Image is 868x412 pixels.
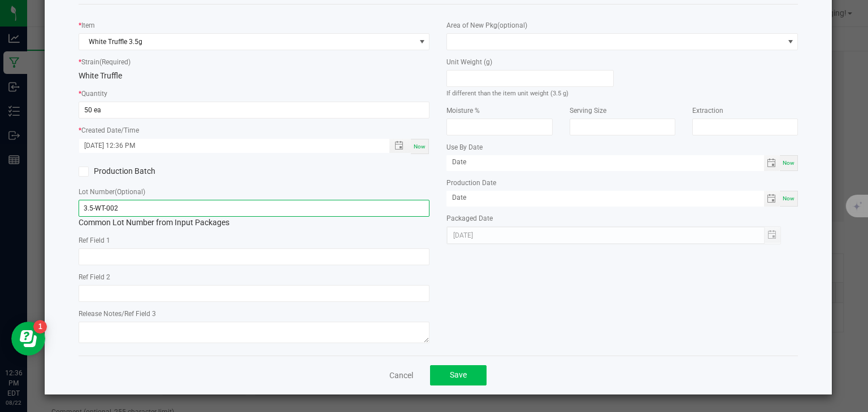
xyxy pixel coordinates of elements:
[389,139,411,153] span: Toggle popup
[79,200,430,229] div: Common Lot Number from Input Packages
[389,370,413,381] a: Cancel
[430,365,487,385] button: Save
[783,160,795,166] span: Now
[446,178,496,188] label: Production Date
[81,57,131,67] label: Strain
[79,71,122,80] span: White Truffle
[115,188,145,196] span: (Optional)
[81,89,107,99] label: Quantity
[446,191,763,205] input: Date
[446,106,480,116] label: Moisture %
[446,213,493,223] label: Packaged Date
[79,34,415,50] span: White Truffle 3.5g
[446,155,763,169] input: Date
[497,21,527,29] span: (optional)
[414,143,426,150] span: Now
[450,370,467,379] span: Save
[79,309,156,319] label: Release Notes/Ref Field 3
[446,20,527,30] label: Area of New Pkg
[81,20,95,30] label: Item
[446,90,568,97] small: If different than the item unit weight (3.5 g)
[764,191,780,207] span: Toggle calendar
[79,165,246,177] label: Production Batch
[764,155,780,171] span: Toggle calendar
[11,322,45,356] iframe: Resource center
[446,57,492,67] label: Unit Weight (g)
[79,139,377,153] input: Created Datetime
[33,320,47,334] iframe: Resource center unread badge
[692,106,723,116] label: Extraction
[570,106,606,116] label: Serving Size
[79,187,145,197] label: Lot Number
[783,195,795,201] span: Now
[79,272,110,282] label: Ref Field 2
[81,125,139,135] label: Created Date/Time
[79,235,110,246] label: Ref Field 1
[99,58,131,66] span: (Required)
[446,142,483,152] label: Use By Date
